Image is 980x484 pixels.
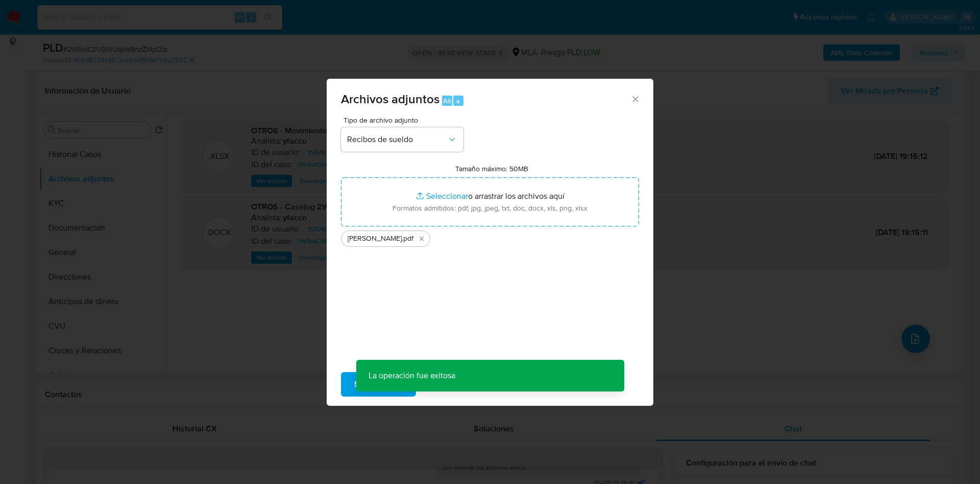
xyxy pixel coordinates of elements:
ul: Archivos seleccionados [341,226,639,247]
span: Alt [443,96,451,106]
span: Archivos adjuntos [341,90,439,108]
span: a [456,96,460,106]
button: Eliminar Alejandra Beatriz Benitez.pdf [415,233,428,245]
span: Tipo de archivo adjunto [344,117,466,124]
button: Recibos de sueldo [341,127,463,152]
p: La operación fue exitosa [356,360,468,391]
span: .pdf [402,234,413,244]
span: [PERSON_NAME] [348,234,402,244]
label: Tamaño máximo: 50MB [455,164,528,173]
button: Subir archivo [341,372,416,397]
span: Recibos de sueldo [347,134,447,145]
button: Cerrar [630,94,640,103]
span: Subir archivo [354,373,403,396]
span: Cancelar [433,373,467,396]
